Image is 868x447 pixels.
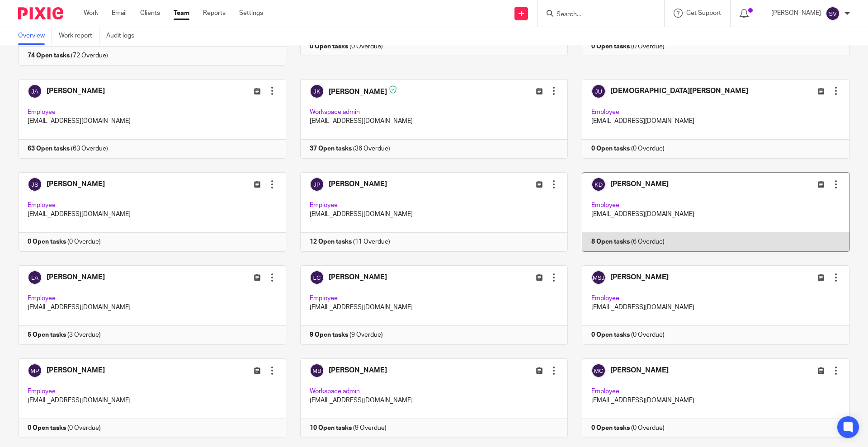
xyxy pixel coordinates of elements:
a: Work report [59,27,99,45]
input: Search [556,11,637,19]
a: Email [112,9,127,18]
span: Get Support [686,10,721,16]
p: [PERSON_NAME] [771,9,821,18]
a: Team [174,9,189,18]
a: Audit logs [106,27,141,45]
img: Pixie [18,7,63,19]
a: Clients [140,9,160,18]
a: Settings [239,9,263,18]
a: Reports [203,9,226,18]
a: Overview [18,27,52,45]
img: svg%3E [826,6,840,21]
a: Work [84,9,98,18]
